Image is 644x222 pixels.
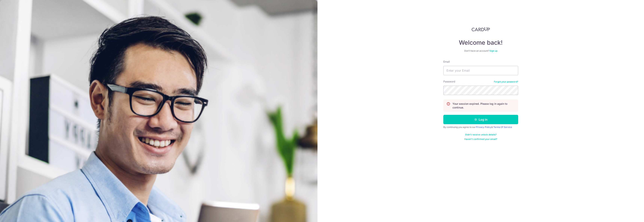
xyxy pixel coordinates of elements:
[493,126,512,128] a: Terms Of Service
[452,102,515,109] p: Your session expired. Please log in again to continue.
[494,80,518,83] a: Forgot your password?
[472,27,490,31] img: CardUp Logo
[443,66,518,75] input: Enter your Email
[443,39,518,46] h4: Welcome back!
[443,80,455,83] label: Password
[443,49,518,52] div: Don’t have an account?
[443,60,450,64] label: Email
[443,126,518,129] div: By continuing you agree to our &
[464,138,497,141] a: Haven't confirmed your email?
[443,115,518,124] button: Log in
[465,133,496,136] a: Didn't receive unlock details?
[476,126,491,128] a: Privacy Policy
[490,49,497,52] a: Sign up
